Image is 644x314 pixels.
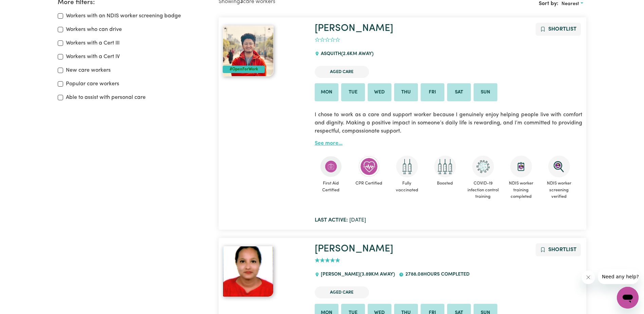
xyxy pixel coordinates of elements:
span: Shortlist [548,27,576,32]
span: ( 3.89 km away) [360,272,395,277]
img: CS Academy: Introduction to NDIS Worker Training course completed [510,156,532,177]
div: 2788.08 hours completed [399,265,473,284]
iframe: Button to launch messaging window [617,287,639,309]
li: Aged Care [315,286,369,298]
div: ASQUITH [315,45,378,63]
label: Workers who can drive [66,25,122,34]
li: Aged Care [315,66,369,78]
li: Available on Sun [474,83,497,102]
button: Add to shortlist [536,23,581,36]
a: [PERSON_NAME] [315,244,393,254]
label: New care workers [66,66,111,74]
div: [PERSON_NAME] [315,265,399,284]
span: [DATE] [315,217,366,223]
span: First Aid Certified [315,177,347,196]
li: Available on Tue [341,83,365,102]
img: NDIS Worker Screening Verified [548,156,570,177]
li: Available on Thu [394,83,418,102]
img: View Anupam's profile [223,25,274,76]
span: CPR Certified [353,177,385,189]
span: COVID-19 infection control training [467,177,499,203]
li: Available on Sat [447,83,471,102]
span: Shortlist [548,247,576,252]
span: ( 2.6 km away) [341,51,373,56]
li: Available on Mon [315,83,338,102]
label: Popular care workers [66,80,119,88]
img: Care and support worker has received booster dose of COVID-19 vaccination [434,156,456,177]
iframe: Close message [582,271,595,284]
div: #OpenForWork [223,66,264,73]
span: Nearest [562,1,579,6]
img: View Sujita's profile [223,246,274,297]
li: Available on Fri [421,83,444,102]
a: Anupam#OpenForWork [223,25,307,76]
div: add rating by typing an integer from 0 to 5 or pressing arrow keys [315,36,340,44]
b: Last active: [315,217,348,223]
span: Boosted [429,177,461,189]
span: Sort by: [539,1,558,6]
a: [PERSON_NAME] [315,23,393,33]
span: Need any help? [4,5,41,10]
a: See more... [315,141,343,146]
span: Fully vaccinated [391,177,423,196]
a: Sujita [223,246,307,297]
label: Workers with a Cert IV [66,53,120,61]
img: Care and support worker has completed First Aid Certification [320,156,342,177]
label: Able to assist with personal care [66,93,146,102]
li: Available on Wed [368,83,391,102]
p: I chose to work as a care and support worker because I genuinely enjoy helping people live with c... [315,107,582,139]
span: NDIS worker training completed [505,177,537,203]
img: Care and support worker has completed CPR Certification [358,156,380,177]
img: CS Academy: COVID-19 Infection Control Training course completed [472,156,494,177]
iframe: Message from company [598,269,639,284]
div: add rating by typing an integer from 0 to 5 or pressing arrow keys [315,257,340,264]
img: Care and support worker has received 2 doses of COVID-19 vaccine [396,156,418,177]
span: NDIS worker screening verified [543,177,575,203]
button: Add to shortlist [536,243,581,256]
label: Workers with an NDIS worker screening badge [66,12,181,20]
label: Workers with a Cert III [66,39,119,47]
